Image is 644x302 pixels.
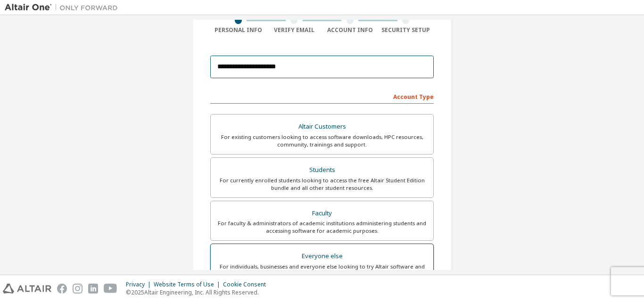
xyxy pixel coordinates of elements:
div: Verify Email [266,26,322,34]
div: Personal Info [210,26,266,34]
div: For individuals, businesses and everyone else looking to try Altair software and explore our prod... [216,263,428,278]
div: Everyone else [216,250,428,263]
div: Privacy [126,281,154,288]
img: facebook.svg [57,284,67,294]
div: For currently enrolled students looking to access the free Altair Student Edition bundle and all ... [216,177,428,192]
div: Students [216,163,428,177]
img: youtube.svg [104,284,117,294]
div: Account Info [322,26,378,34]
div: Faculty [216,207,428,220]
div: Website Terms of Use [154,281,223,288]
div: Security Setup [378,26,434,34]
div: Altair Customers [216,120,428,133]
div: For faculty & administrators of academic institutions administering students and accessing softwa... [216,220,428,235]
img: Altair One [5,3,123,12]
div: For existing customers looking to access software downloads, HPC resources, community, trainings ... [216,133,428,148]
p: © 2025 Altair Engineering, Inc. All Rights Reserved. [126,288,272,296]
div: Account Type [210,89,434,104]
img: altair_logo.svg [3,284,51,294]
img: linkedin.svg [88,284,98,294]
div: Cookie Consent [223,281,272,288]
img: instagram.svg [73,284,83,294]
